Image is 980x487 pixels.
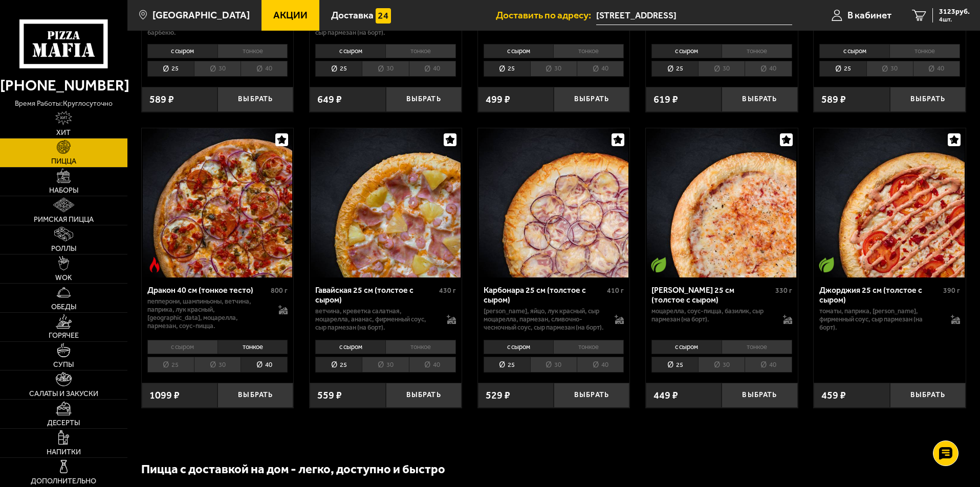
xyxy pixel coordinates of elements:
button: Выбрать [386,87,462,112]
span: 589 ₽ [821,95,846,105]
span: Горячее [49,332,79,339]
li: 40 [409,61,456,77]
li: 25 [651,61,698,77]
span: 459 ₽ [821,390,846,401]
div: [PERSON_NAME] 25 см (толстое с сыром) [651,285,773,305]
a: Гавайская 25 см (толстое с сыром) [310,128,462,277]
span: В кабинет [847,10,891,20]
p: пепперони, шампиньоны, ветчина, паприка, лук красный, [GEOGRAPHIC_DATA], моцарелла, пармезан, соу... [147,297,269,330]
input: Ваш адрес доставки [596,6,792,25]
span: 649 ₽ [317,95,342,105]
li: 30 [866,61,913,77]
img: Маргарита 25 см (толстое с сыром) [647,128,796,277]
li: тонкое [385,340,456,354]
button: Выбрать [890,383,966,408]
li: 25 [147,61,194,77]
span: 330 г [775,286,792,295]
img: Вегетарианское блюдо [819,257,834,272]
li: 30 [530,61,577,77]
li: тонкое [385,44,456,58]
span: Хит [56,129,71,136]
span: 529 ₽ [486,390,510,401]
li: 40 [241,357,288,373]
span: Наборы [49,187,78,194]
span: WOK [55,274,72,282]
div: Карбонара 25 см (толстое с сыром) [484,285,605,305]
li: 40 [745,61,792,77]
li: тонкое [553,44,624,58]
li: 30 [194,61,241,77]
li: с сыром [819,44,889,58]
li: 40 [745,357,792,373]
span: 1099 ₽ [149,390,180,401]
a: Карбонара 25 см (толстое с сыром) [478,128,630,277]
div: Гавайская 25 см (толстое с сыром) [315,285,437,305]
li: с сыром [651,340,722,354]
li: тонкое [553,340,624,354]
h2: Пицца с доставкой на дом - легко, доступно и быстро [141,460,755,478]
li: с сыром [315,340,385,354]
span: 619 ₽ [654,95,678,105]
li: тонкое [722,44,792,58]
button: Выбрать [722,87,797,112]
div: Джорджия 25 см (толстое с сыром) [819,285,941,305]
span: Доставить по адресу: [496,10,596,20]
button: Выбрать [722,383,797,408]
button: Выбрать [890,87,966,112]
a: Вегетарианское блюдоМаргарита 25 см (толстое с сыром) [646,128,798,277]
li: 30 [698,61,745,77]
li: 25 [484,357,530,373]
span: Напитки [47,449,81,456]
li: тонкое [217,44,288,58]
span: Роллы [51,245,76,252]
p: [PERSON_NAME], яйцо, лук красный, сыр Моцарелла, пармезан, сливочно-чесночный соус, сыр пармезан ... [484,307,605,332]
span: Салаты и закуски [29,390,98,398]
img: Вегетарианское блюдо [651,257,666,272]
li: с сыром [651,44,722,58]
div: Дракон 40 см (тонкое тесто) [147,285,269,295]
img: Дракон 40 см (тонкое тесто) [143,128,292,277]
p: моцарелла, соус-пицца, базилик, сыр пармезан (на борт). [651,307,773,323]
img: Карбонара 25 см (толстое с сыром) [479,128,628,277]
span: Римская пицца [34,216,94,223]
li: тонкое [889,44,960,58]
li: 25 [484,61,530,77]
li: 40 [577,61,624,77]
span: 449 ₽ [654,390,678,401]
span: 589 ₽ [149,95,174,105]
li: 30 [362,61,408,77]
li: 40 [577,357,624,373]
li: с сыром [315,44,385,58]
span: 800 г [271,286,288,295]
a: Вегетарианское блюдоДжорджия 25 см (толстое с сыром) [814,128,966,277]
span: 430 г [439,286,456,295]
p: томаты, паприка, [PERSON_NAME], фирменный соус, сыр пармезан (на борт). [819,307,941,332]
li: 25 [819,61,866,77]
p: ветчина, креветка салатная, моцарелла, ананас, фирменный соус, сыр пармезан (на борт). [315,307,437,332]
li: 30 [194,357,241,373]
span: Акции [273,10,308,20]
li: 25 [651,357,698,373]
span: Дополнительно [31,478,96,485]
li: 25 [315,61,362,77]
li: 30 [362,357,408,373]
span: 4 шт. [939,16,970,22]
li: тонкое [722,340,792,354]
button: Выбрать [386,383,462,408]
img: Острое блюдо [147,257,162,272]
img: Джорджия 25 см (толстое с сыром) [815,128,965,277]
span: 3123 руб. [939,8,970,15]
li: с сыром [147,44,217,58]
li: с сыром [484,44,554,58]
li: 30 [698,357,745,373]
li: с сыром [147,340,217,354]
span: Пицца [51,158,76,165]
li: тонкое [217,340,288,354]
span: Обеды [51,304,76,311]
li: 40 [241,61,288,77]
span: Супы [53,361,74,368]
img: 15daf4d41897b9f0e9f617042186c801.svg [376,8,391,24]
a: Острое блюдоДракон 40 см (тонкое тесто) [142,128,294,277]
li: с сыром [484,340,554,354]
button: Выбрать [217,87,293,112]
